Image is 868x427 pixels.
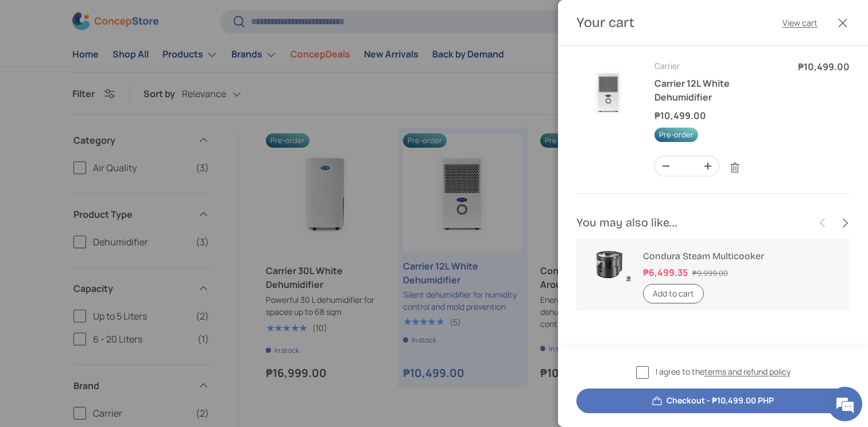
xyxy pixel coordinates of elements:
strong: ₱10,499.00 [654,109,709,122]
span: I agree to the [656,366,790,378]
button: Checkout - ₱10,499.00 PHP [576,388,850,413]
a: terms and refund policy [704,366,790,377]
div: Leave a message [60,64,193,79]
a: Condura Steam Multicooker [643,251,764,261]
a: Carrier 12L White Dehumidifier [654,77,730,103]
a: View cart [782,17,817,29]
textarea: Type your message and click 'Submit' [6,296,219,336]
div: Carrier [654,60,784,72]
strong: ₱10,499.00 [798,60,850,73]
h2: You may also like... [576,215,812,231]
span: Pre-order [654,128,698,142]
span: We are offline. Please leave us a message. [24,136,200,252]
button: Add to cart [643,284,704,304]
input: Quantity [677,156,697,176]
a: Remove [724,157,746,179]
h2: Your cart [576,14,634,32]
img: carrier-dehumidifier-12-liter-full-view-concepstore [576,60,641,124]
em: Submit [168,336,208,352]
div: Minimize live chat window [188,6,216,33]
